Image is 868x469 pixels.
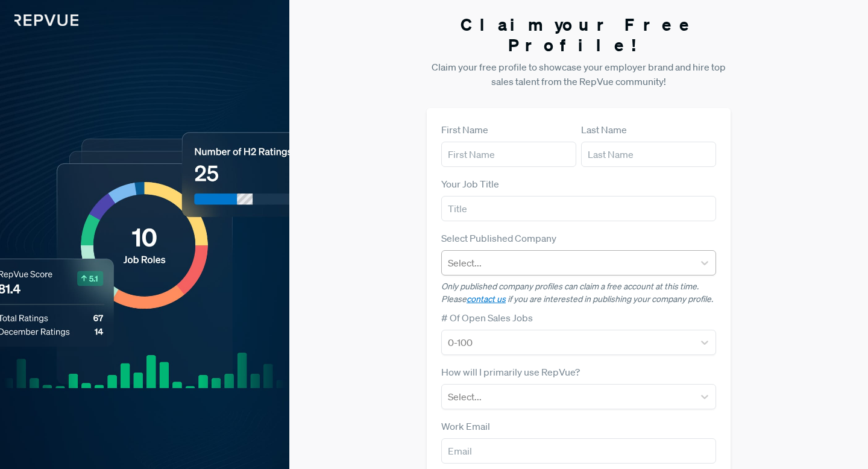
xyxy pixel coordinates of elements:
input: First Name [441,142,576,167]
label: Last Name [581,122,627,137]
label: First Name [441,122,488,137]
input: Title [441,196,716,221]
p: Only published company profiles can claim a free account at this time. Please if you are interest... [441,280,716,306]
input: Email [441,438,716,464]
p: Claim your free profile to showcase your employer brand and hire top sales talent from the RepVue... [427,60,731,89]
label: # Of Open Sales Jobs [441,310,533,325]
a: contact us [467,294,506,304]
label: Select Published Company [441,231,556,245]
h3: Claim your Free Profile! [427,14,731,55]
label: How will I primarily use RepVue? [441,365,580,379]
label: Your Job Title [441,177,499,191]
input: Last Name [581,142,716,167]
label: Work Email [441,419,490,433]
